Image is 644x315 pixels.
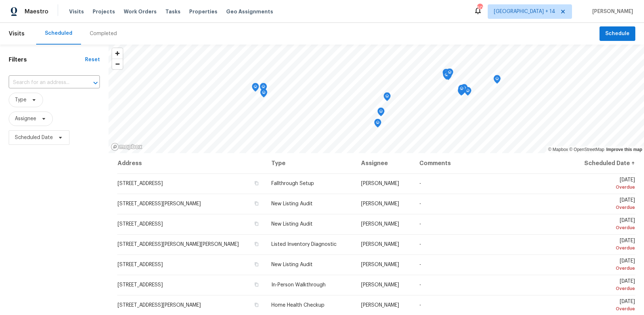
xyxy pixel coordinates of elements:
[575,224,635,231] div: Overdue
[15,134,53,141] span: Scheduled Date
[419,201,421,206] span: -
[575,305,635,312] div: Overdue
[9,26,25,42] span: Visits
[226,8,273,15] span: Geo Assignments
[575,184,635,191] div: Overdue
[9,56,85,63] h1: Filters
[575,244,635,252] div: Overdue
[109,45,644,153] canvas: Map
[15,96,26,104] span: Type
[548,147,568,152] a: Mapbox
[253,180,260,186] button: Copy Address
[361,282,399,287] span: [PERSON_NAME]
[442,69,450,80] div: Map marker
[569,147,604,152] a: OpenStreetMap
[589,8,633,15] span: [PERSON_NAME]
[260,89,267,100] div: Map marker
[9,77,80,88] input: Search for an address...
[599,26,635,41] button: Schedule
[575,285,635,292] div: Overdue
[253,200,260,207] button: Copy Address
[384,92,391,104] div: Map marker
[419,282,421,287] span: -
[419,262,421,267] span: -
[271,222,313,227] span: New Listing Audit
[118,303,201,308] span: [STREET_ADDRESS][PERSON_NAME]
[575,177,635,191] span: [DATE]
[271,242,336,247] span: Listed Inventory Diagnostic
[85,56,100,63] div: Reset
[93,8,115,15] span: Projects
[419,303,421,308] span: -
[253,220,260,227] button: Copy Address
[575,265,635,272] div: Overdue
[361,222,399,227] span: [PERSON_NAME]
[419,181,421,186] span: -
[446,68,453,80] div: Map marker
[414,153,569,173] th: Comments
[361,242,399,247] span: [PERSON_NAME]
[118,181,163,186] span: [STREET_ADDRESS]
[443,71,450,82] div: Map marker
[90,30,117,37] div: Completed
[271,303,325,308] span: Home Health Checkup
[118,262,163,267] span: [STREET_ADDRESS]
[605,29,630,38] span: Schedule
[117,153,266,173] th: Address
[271,262,313,267] span: New Listing Audit
[90,78,101,88] button: Open
[355,153,413,173] th: Assignee
[253,241,260,247] button: Copy Address
[419,242,421,247] span: -
[575,299,635,312] span: [DATE]
[458,87,465,98] div: Map marker
[15,115,36,122] span: Assignee
[377,108,385,119] div: Map marker
[253,261,260,268] button: Copy Address
[266,153,355,173] th: Type
[118,222,163,227] span: [STREET_ADDRESS]
[118,242,239,247] span: [STREET_ADDRESS][PERSON_NAME][PERSON_NAME]
[271,181,314,186] span: Fallthrough Setup
[493,75,501,86] div: Map marker
[575,259,635,272] span: [DATE]
[253,302,260,308] button: Copy Address
[124,8,157,15] span: Work Orders
[260,83,267,94] div: Map marker
[253,281,260,288] button: Copy Address
[361,201,399,206] span: [PERSON_NAME]
[575,204,635,211] div: Overdue
[575,279,635,292] span: [DATE]
[494,8,555,15] span: [GEOGRAPHIC_DATA] + 14
[361,262,399,267] span: [PERSON_NAME]
[111,143,143,151] a: Mapbox homepage
[271,282,326,287] span: In-Person Walkthrough
[606,147,642,152] a: Improve this map
[112,48,123,59] button: Zoom in
[575,238,635,252] span: [DATE]
[45,30,72,37] div: Scheduled
[271,201,313,206] span: New Listing Audit
[461,84,468,95] div: Map marker
[464,87,471,98] div: Map marker
[361,303,399,308] span: [PERSON_NAME]
[189,8,217,15] span: Properties
[25,8,48,15] span: Maestro
[165,9,181,14] span: Tasks
[419,222,421,227] span: -
[569,153,635,173] th: Scheduled Date ↑
[374,119,381,130] div: Map marker
[118,201,201,206] span: [STREET_ADDRESS][PERSON_NAME]
[69,8,84,15] span: Visits
[458,85,465,96] div: Map marker
[361,181,399,186] span: [PERSON_NAME]
[112,59,123,69] button: Zoom out
[575,218,635,231] span: [DATE]
[477,4,482,12] div: 501
[575,198,635,211] span: [DATE]
[118,282,163,287] span: [STREET_ADDRESS]
[252,83,259,94] div: Map marker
